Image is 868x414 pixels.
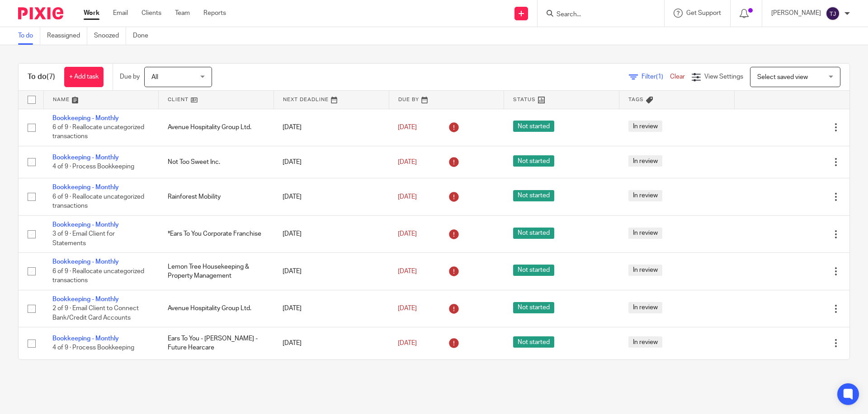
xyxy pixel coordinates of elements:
[274,109,389,146] td: [DATE]
[52,222,119,228] a: Bookkeeping - Monthly
[159,146,274,178] td: Not Too Sweet Inc.
[628,155,662,167] span: In review
[771,9,821,18] p: [PERSON_NAME]
[94,27,126,45] a: Snoozed
[513,121,554,132] span: Not started
[398,159,417,165] span: [DATE]
[52,268,144,284] span: 6 of 9 · Reallocate uncategorized transactions
[52,184,119,191] a: Bookkeeping - Monthly
[113,9,128,18] a: Email
[670,74,685,80] a: Clear
[52,335,119,342] a: Bookkeeping - Monthly
[159,290,274,327] td: Avenue Hospitality Group Ltd.
[757,74,808,80] span: Select saved view
[513,155,554,167] span: Not started
[159,215,274,252] td: *Ears To You Corporate Franchise
[274,253,389,290] td: [DATE]
[656,74,663,80] span: (1)
[84,9,99,18] a: Work
[398,231,417,237] span: [DATE]
[52,296,119,302] a: Bookkeeping - Monthly
[159,253,274,290] td: Lemon Tree Housekeeping & Property Management
[52,154,119,161] a: Bookkeeping - Monthly
[159,109,274,146] td: Avenue Hospitality Group Ltd.
[159,178,274,215] td: Rainforest Mobility
[151,74,158,80] span: All
[120,72,140,81] p: Due by
[175,9,190,18] a: Team
[704,74,743,80] span: View Settings
[159,327,274,359] td: Ears To You - [PERSON_NAME] - Future Hearcare
[513,265,554,276] span: Not started
[203,9,226,18] a: Reports
[52,305,139,321] span: 2 of 9 · Email Client to Connect Bank/Credit Card Accounts
[52,124,144,140] span: 6 of 9 · Reallocate uncategorized transactions
[274,146,389,178] td: [DATE]
[47,27,87,45] a: Reassigned
[398,305,417,312] span: [DATE]
[826,6,840,21] img: svg%3E
[686,10,721,16] span: Get Support
[513,336,554,348] span: Not started
[274,215,389,252] td: [DATE]
[142,9,161,18] a: Clients
[398,124,417,130] span: [DATE]
[18,7,63,19] img: Pixie
[52,115,119,121] a: Bookkeeping - Monthly
[556,11,637,19] input: Search
[628,302,662,313] span: In review
[28,72,55,82] h1: To do
[513,228,554,239] span: Not started
[628,190,662,201] span: In review
[52,345,134,351] span: 4 of 9 · Process Bookkeeping
[398,194,417,200] span: [DATE]
[513,302,554,313] span: Not started
[513,190,554,201] span: Not started
[18,27,40,45] a: To do
[274,178,389,215] td: [DATE]
[628,121,662,132] span: In review
[642,74,670,80] span: Filter
[52,259,119,265] a: Bookkeeping - Monthly
[274,327,389,359] td: [DATE]
[274,290,389,327] td: [DATE]
[628,97,644,102] span: Tags
[628,228,662,239] span: In review
[398,340,417,346] span: [DATE]
[398,268,417,274] span: [DATE]
[628,265,662,276] span: In review
[628,336,662,348] span: In review
[64,67,104,87] a: + Add task
[47,73,55,80] span: (7)
[52,163,134,170] span: 4 of 9 · Process Bookkeeping
[52,231,115,247] span: 3 of 9 · Email Client for Statements
[52,194,144,209] span: 6 of 9 · Reallocate uncategorized transactions
[133,27,155,45] a: Done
